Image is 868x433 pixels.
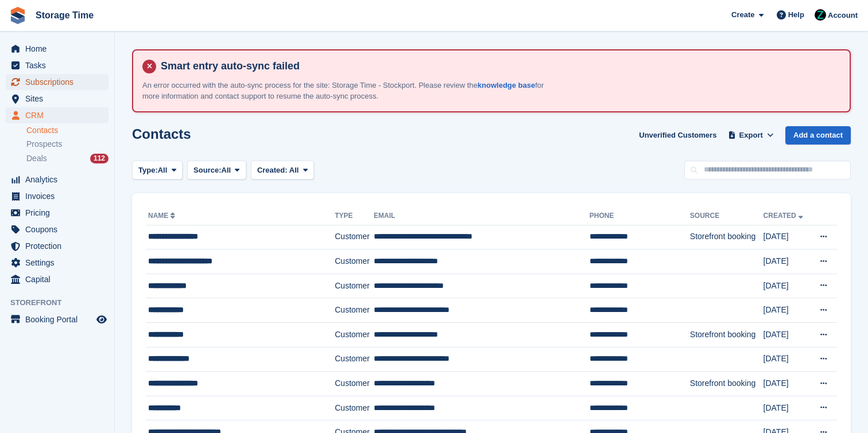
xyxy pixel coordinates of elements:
[138,165,158,176] span: Type:
[90,154,108,163] div: 112
[6,107,108,123] a: menu
[690,225,764,249] td: Storefront booking
[142,80,544,102] p: An error occurred with the auto-sync process for the site: Storage Time - Stockport. Please revie...
[132,161,183,180] button: Type: All
[6,255,108,271] a: menu
[187,161,246,180] button: Source: All
[731,9,754,21] span: Create
[25,311,94,327] span: Booking Portal
[6,41,108,57] a: menu
[9,7,26,24] img: stora-icon-8386f47178a22dfd0bd8f6a31ec36ba5ce8667c1dd55bd0f319d3a0aa187defe.svg
[25,238,94,254] span: Protection
[6,91,108,107] a: menu
[478,81,535,89] a: knowledge base
[25,205,94,221] span: Pricing
[335,298,374,323] td: Customer
[6,311,108,327] a: menu
[6,74,108,90] a: menu
[25,107,94,123] span: CRM
[289,166,299,174] span: All
[156,60,840,73] h4: Smart entry auto-sync failed
[26,153,47,164] span: Deals
[764,212,805,220] a: Created
[828,10,858,21] span: Account
[25,255,94,271] span: Settings
[193,165,221,176] span: Source:
[251,161,314,180] button: Created: All
[25,221,94,237] span: Coupons
[335,347,374,372] td: Customer
[6,238,108,254] a: menu
[6,188,108,204] a: menu
[785,126,851,145] a: Add a contact
[26,138,108,150] a: Prospects
[764,323,811,348] td: [DATE]
[335,249,374,274] td: Customer
[25,41,94,57] span: Home
[335,207,374,225] th: Type
[690,207,764,225] th: Source
[764,225,811,249] td: [DATE]
[132,126,191,142] h1: Contacts
[10,297,114,309] span: Storefront
[764,298,811,323] td: [DATE]
[335,225,374,249] td: Customer
[335,396,374,420] td: Customer
[764,396,811,420] td: [DATE]
[95,313,108,326] a: Preview store
[148,212,177,220] a: Name
[335,323,374,348] td: Customer
[25,271,94,287] span: Capital
[158,165,168,176] span: All
[374,207,590,225] th: Email
[6,171,108,188] a: menu
[25,74,94,90] span: Subscriptions
[222,165,231,176] span: All
[25,91,94,107] span: Sites
[26,139,62,150] span: Prospects
[6,205,108,221] a: menu
[31,6,98,25] a: Storage Time
[335,372,374,396] td: Customer
[25,57,94,73] span: Tasks
[257,166,288,174] span: Created:
[26,153,108,165] a: Deals 112
[6,221,108,237] a: menu
[739,130,763,141] span: Export
[788,9,804,21] span: Help
[26,125,108,136] a: Contacts
[726,126,776,145] button: Export
[25,188,94,204] span: Invoices
[690,323,764,348] td: Storefront booking
[764,249,811,274] td: [DATE]
[590,207,690,225] th: Phone
[634,126,721,145] a: Unverified Customers
[335,274,374,298] td: Customer
[764,347,811,372] td: [DATE]
[764,274,811,298] td: [DATE]
[815,9,826,21] img: Zain Sarwar
[6,271,108,287] a: menu
[6,57,108,73] a: menu
[690,372,764,396] td: Storefront booking
[764,372,811,396] td: [DATE]
[25,171,94,188] span: Analytics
